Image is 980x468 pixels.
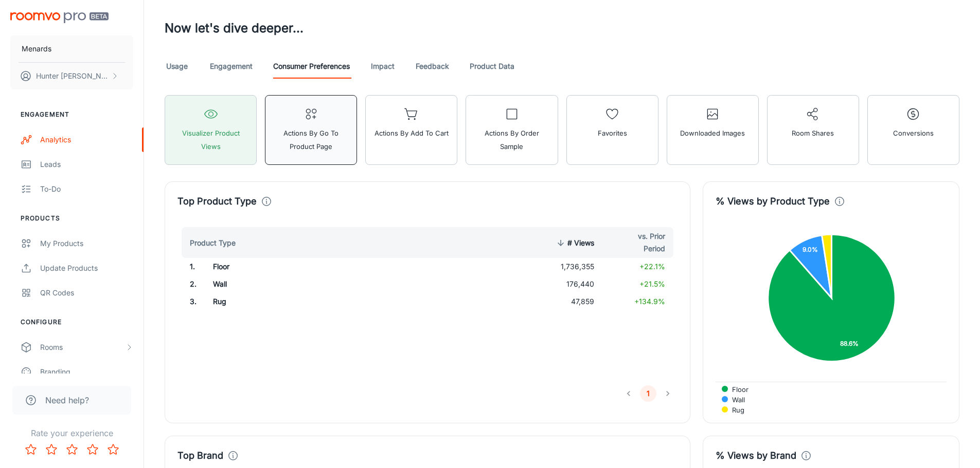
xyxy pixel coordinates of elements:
[466,95,558,165] button: Actions by Order Sample
[724,395,745,404] span: Wall
[724,385,749,394] span: Floor
[619,385,678,402] nav: pagination navigation
[22,43,51,54] p: Menards
[416,54,449,79] a: Feedback
[265,95,357,165] button: Actions by Go To Product Page
[639,262,665,271] span: +22.1%
[45,394,89,406] span: Need help?
[40,238,133,249] div: My Products
[528,258,602,275] td: 1,736,355
[10,12,109,23] img: Roomvo PRO Beta
[40,134,133,145] div: Analytics
[177,275,205,293] td: 2 .
[767,95,859,165] button: Room Shares
[40,183,133,195] div: To-do
[62,439,82,460] button: Rate 3 star
[40,159,133,170] div: Leads
[210,54,253,79] a: Engagement
[724,405,744,415] span: Rug
[205,258,429,275] td: Floor
[165,95,257,165] button: Visualizer Product Views
[177,448,223,463] h4: Top Brand
[40,263,133,274] div: Update Products
[893,126,934,140] span: Conversions
[82,439,103,460] button: Rate 4 star
[273,54,350,79] a: Consumer Preferences
[611,230,665,255] span: vs. Prior Period
[40,342,125,353] div: Rooms
[640,385,656,402] button: page 1
[8,427,135,439] p: Rate your experience
[566,95,658,165] button: Favorites
[867,95,959,165] button: Conversions
[716,448,796,463] h4: % Views by Brand
[470,54,514,79] a: Product Data
[41,439,62,460] button: Rate 2 star
[634,297,665,306] span: +134.9%
[21,439,41,460] button: Rate 1 star
[177,293,205,310] td: 3 .
[272,126,350,153] span: Actions by Go To Product Page
[177,194,257,209] h4: Top Product Type
[165,19,959,38] h3: Now let's dive deeper...
[190,237,249,249] span: Product Type
[716,194,830,209] h4: % Views by Product Type
[171,126,250,153] span: Visualizer Product Views
[639,279,665,288] span: +21.5%
[165,54,189,79] a: Usage
[103,439,123,460] button: Rate 5 star
[36,70,109,82] p: Hunter [PERSON_NAME]
[472,126,551,153] span: Actions by Order Sample
[528,275,602,293] td: 176,440
[528,293,602,310] td: 47,859
[598,126,627,140] span: Favorites
[10,63,133,89] button: Hunter [PERSON_NAME]
[370,54,395,79] a: Impact
[554,237,594,249] span: # Views
[40,366,133,378] div: Branding
[365,95,457,165] button: Actions by Add to Cart
[10,35,133,62] button: Menards
[667,95,759,165] button: Downloaded Images
[177,258,205,275] td: 1 .
[40,287,133,298] div: QR Codes
[680,126,745,140] span: Downloaded Images
[792,126,834,140] span: Room Shares
[205,293,429,310] td: Rug
[205,275,429,293] td: Wall
[375,126,449,140] span: Actions by Add to Cart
